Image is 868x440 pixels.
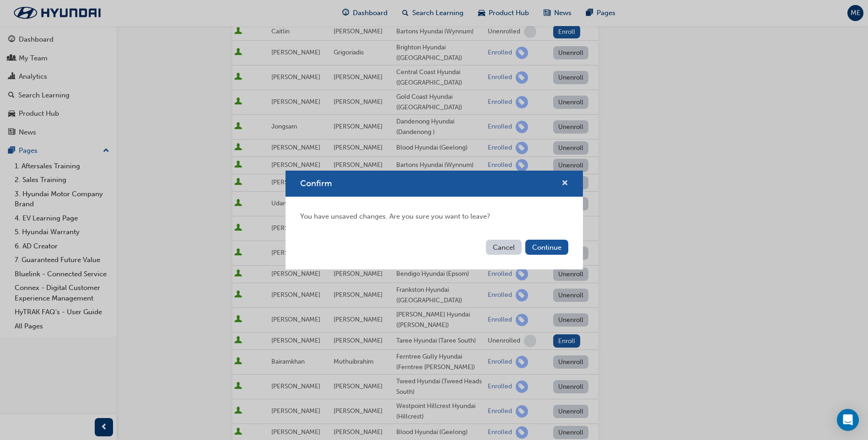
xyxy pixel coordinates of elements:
[837,409,859,431] div: Open Intercom Messenger
[561,178,568,189] button: cross-icon
[286,197,583,236] div: You have unsaved changes. Are you sure you want to leave?
[561,180,568,188] span: cross-icon
[300,178,332,188] span: Confirm
[486,240,522,255] button: Cancel
[525,240,568,255] button: Continue
[286,171,583,269] div: Confirm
